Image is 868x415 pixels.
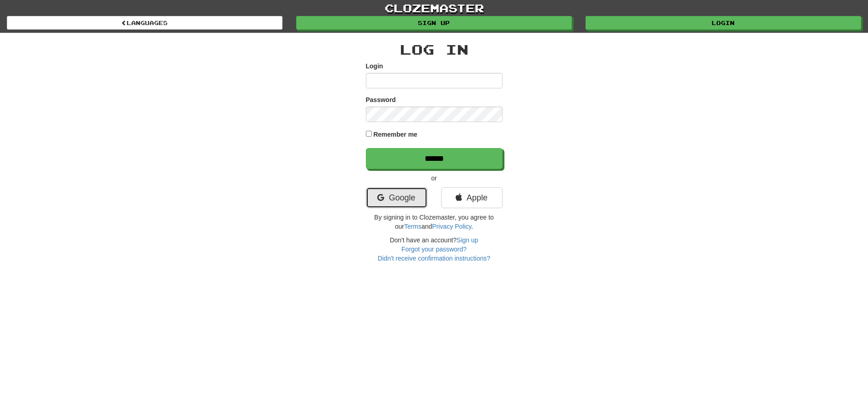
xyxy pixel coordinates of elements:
label: Login [366,61,383,71]
a: Login [586,16,861,30]
a: Sign up [457,236,478,244]
a: Sign up [296,16,572,30]
a: Forgot your password? [401,246,467,253]
p: or [366,174,503,183]
div: Don't have an account? [366,236,503,263]
a: Didn't receive confirmation instructions? [378,255,490,262]
a: Terms [404,223,421,230]
a: Apple [441,187,503,208]
h2: Log In [366,42,503,57]
a: Google [366,187,427,208]
a: Privacy Policy [432,223,471,230]
label: Remember me [373,130,417,139]
p: By signing in to Clozemaster, you agree to our and . [366,213,503,231]
label: Password [366,95,396,104]
a: Languages [7,16,282,30]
